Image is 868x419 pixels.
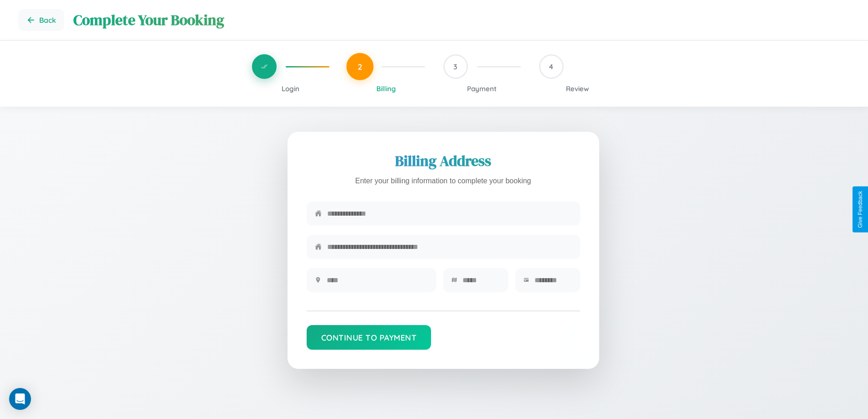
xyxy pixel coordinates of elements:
span: Payment [467,84,497,93]
span: Login [282,84,299,93]
span: 2 [358,62,362,72]
button: Go back [18,9,64,31]
button: Continue to Payment [307,325,431,350]
span: Review [566,84,589,93]
span: Billing [376,84,396,93]
h1: Complete Your Booking [73,10,850,30]
div: Give Feedback [857,191,863,228]
p: Enter your billing information to complete your booking [307,175,580,188]
div: Open Intercom Messenger [9,388,31,410]
h2: Billing Address [307,151,580,171]
span: 4 [549,62,553,71]
span: 3 [453,62,457,71]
